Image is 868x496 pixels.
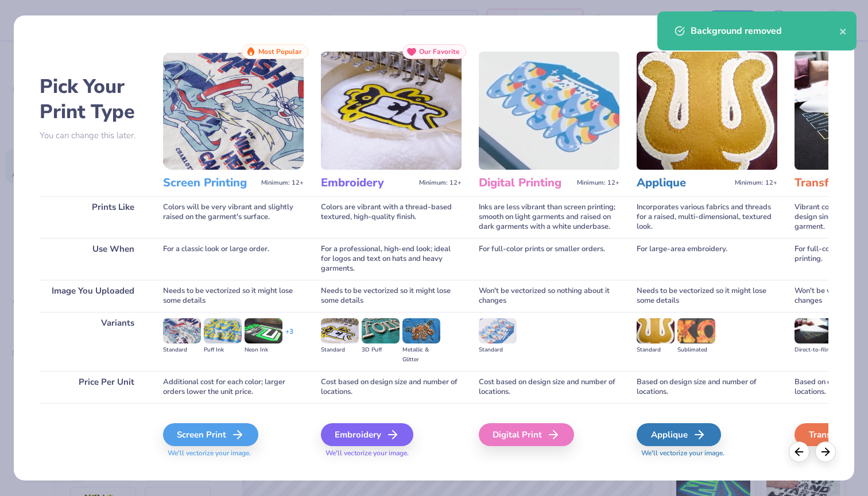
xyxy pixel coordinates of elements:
[402,345,440,365] div: Metallic & Glitter
[637,238,777,280] div: For large-area embroidery.
[321,238,462,280] div: For a professional, high-end look; ideal for logos and text on hats and heavy garments.
[285,327,293,346] div: + 3
[637,280,777,312] div: Needs to be vectorized so it might lose some details
[163,423,258,446] div: Screen Print
[163,345,201,355] div: Standard
[204,345,242,355] div: Puff Ink
[163,280,304,312] div: Needs to be vectorized so it might lose some details
[321,175,414,190] h3: Embroidery
[479,318,517,343] img: Standard
[321,280,462,312] div: Needs to be vectorized so it might lose some details
[362,345,400,355] div: 3D Puff
[163,196,304,238] div: Colors will be very vibrant and slightly raised on the garment's surface.
[40,74,146,124] h2: Pick Your Print Type
[245,318,282,343] img: Neon Ink
[40,196,146,238] div: Prints Like
[321,423,413,446] div: Embroidery
[479,52,619,170] img: Digital Printing
[321,196,462,238] div: Colors are vibrant with a thread-based textured, high-quality finish.
[637,371,777,403] div: Based on design size and number of locations.
[321,371,462,403] div: Cost based on design size and number of locations.
[577,179,619,187] span: Minimum: 12+
[637,448,777,458] span: We'll vectorize your image.
[204,318,242,343] img: Puff Ink
[258,48,302,56] span: Most Popular
[637,175,730,190] h3: Applique
[479,175,572,190] h3: Digital Printing
[40,280,146,312] div: Image You Uploaded
[419,179,462,187] span: Minimum: 12+
[637,196,777,238] div: Incorporates various fabrics and threads for a raised, multi-dimensional, textured look.
[261,179,304,187] span: Minimum: 12+
[163,175,257,190] h3: Screen Printing
[637,52,777,170] img: Applique
[321,345,359,355] div: Standard
[362,318,400,343] img: 3D Puff
[637,345,675,355] div: Standard
[735,179,777,187] span: Minimum: 12+
[40,312,146,371] div: Variants
[677,345,715,355] div: Sublimated
[163,318,201,343] img: Standard
[795,318,832,343] img: Direct-to-film
[321,318,359,343] img: Standard
[321,448,462,458] span: We'll vectorize your image.
[40,238,146,280] div: Use When
[163,238,304,280] div: For a classic look or large order.
[479,238,619,280] div: For full-color prints or smaller orders.
[245,345,282,355] div: Neon Ink
[402,318,440,343] img: Metallic & Glitter
[40,131,146,140] p: You can change this later.
[321,52,462,170] img: Embroidery
[479,371,619,403] div: Cost based on design size and number of locations.
[479,280,619,312] div: Won't be vectorized so nothing about it changes
[479,345,517,355] div: Standard
[479,423,574,446] div: Digital Print
[40,371,146,403] div: Price Per Unit
[691,24,839,38] div: Background removed
[677,318,715,343] img: Sublimated
[795,345,832,355] div: Direct-to-film
[163,371,304,403] div: Additional cost for each color; larger orders lower the unit price.
[637,318,675,343] img: Standard
[479,196,619,238] div: Inks are less vibrant than screen printing; smooth on light garments and raised on dark garments ...
[637,423,721,446] div: Applique
[839,24,847,38] button: close
[419,48,460,56] span: Our Favorite
[163,52,304,170] img: Screen Printing
[163,448,304,458] span: We'll vectorize your image.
